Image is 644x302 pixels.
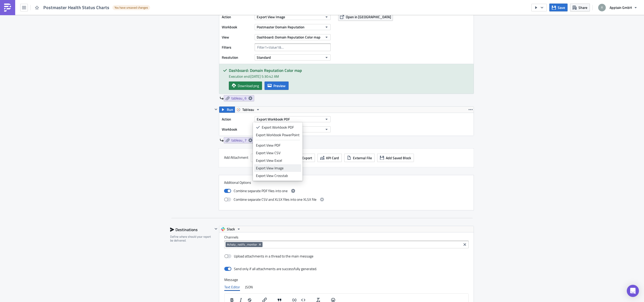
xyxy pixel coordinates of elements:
span: tableau_6 [231,96,247,100]
button: Remove Tag [258,242,263,247]
div: Open Intercom Messenger [627,285,639,297]
button: Postmaster Domain Reputation [255,24,331,30]
h5: Dashboard: Domain Reputation Color map [229,68,470,72]
span: Dashboard: Domain Reputation Color map [257,34,320,40]
div: Export View Excel [256,158,299,163]
button: Dashboard: Domain Reputation Color map [255,34,331,40]
span: Tableau [242,107,254,113]
button: Export Workbook PDF [255,116,331,122]
span: Export Workbook PDF [257,116,290,122]
div: Export Workbook PowerPoint [256,132,299,137]
a: Download png [229,82,262,90]
span: Postmaster Domain Reputation [257,24,305,30]
label: Workbook [222,126,252,133]
span: Export View Image [257,14,285,19]
label: Message [224,277,469,282]
button: SQL Query [251,154,278,162]
span: Combine separate PDF files into one [234,188,288,194]
label: Channels [224,235,469,239]
div: Export View Crosstab [256,173,299,178]
label: Action [222,115,252,123]
div: Send only if all attachments are successfully generated. [234,267,317,271]
button: Run [219,107,235,113]
button: Open in [GEOGRAPHIC_DATA] [338,13,393,21]
label: Add Attachment [224,154,248,161]
p: Postmaster Health Status Check [2,2,242,6]
button: External File [344,154,375,162]
button: Export View Image [255,14,331,20]
label: Upload attachments in a thread to the main message [224,254,313,258]
div: Export View CSV [256,150,299,155]
div: JSON [245,283,253,291]
a: tableau_6 [224,95,254,101]
button: Add Saved Block [377,154,414,162]
span: Combine separate CSV and XLSX files into one XLSX file [234,196,316,203]
img: Avatar [598,3,606,12]
button: Preview [265,82,289,90]
input: Filter1=Value1&... [255,44,331,51]
span: KPI Card [326,155,339,160]
div: Export Workbook PDF [262,125,299,130]
span: Open in [GEOGRAPHIC_DATA] [346,14,391,19]
span: Slack [227,226,235,232]
a: tableau_7 [224,137,254,143]
label: Additional Options [224,180,469,185]
div: Execution end: [DATE] 5:30:42 AM [229,74,470,79]
div: Text Editor [224,283,240,291]
button: Standard [255,54,331,61]
button: Hide content [213,106,219,112]
span: Download png [238,83,259,88]
div: Destinations [170,226,213,233]
span: Preview [273,83,286,88]
span: #chaty_notifs_monitor [227,243,257,247]
span: Standard [257,55,271,60]
button: Hide content [213,226,219,232]
span: Share [578,5,587,10]
span: tableau_7 [231,138,247,143]
div: Define where should your report be delivered. [170,235,213,243]
label: Filters [222,44,252,51]
button: Save [549,4,568,11]
label: Action [222,13,252,21]
button: Slack [219,226,243,232]
button: Apptain GmbH [595,2,640,13]
span: You have unsaved changes [114,6,148,10]
span: Postmaster Health Status Charts [43,5,110,10]
button: Clear selected items [462,241,468,248]
span: Run [227,107,233,113]
label: Resolution [222,54,252,61]
span: External File [353,155,372,160]
p: This is to track the Postmaster Health status statistics. [2,8,242,12]
span: Save [558,5,565,10]
div: Export View PDF [256,143,299,148]
img: PushMetrics [4,4,12,12]
button: Share [570,4,590,11]
label: Workbook [222,23,252,31]
button: KPI Card [317,154,342,162]
p: The chart only shows the status for the last 31 days for both Chaty and Chatspace. [2,13,242,17]
span: Add Saved Block [386,155,411,160]
label: View [222,33,252,41]
div: Export View Image [256,166,299,171]
button: Tableau [235,107,262,113]
span: Apptain GmbH [610,5,632,10]
body: Rich Text Area. Press ALT-0 for help. [2,2,242,17]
